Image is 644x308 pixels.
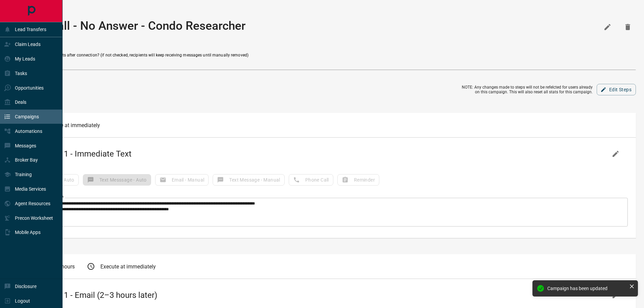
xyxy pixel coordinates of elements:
div: Execute at immediately [31,121,100,129]
p: NOTE: Any changes made to steps will not be refelcted for users already on this campaign. This wi... [457,85,593,94]
div: Execute at immediately [87,262,156,270]
h1: First Call - No Answer - Condo Researcher [23,19,245,33]
button: Edit Steps [597,84,636,95]
span: Remove recipients after connection? (if not checked, recipients will keep receiving messages unti... [32,52,248,58]
div: Campaign has been updated [547,286,626,291]
h2: Day 1 - Immediate Text [31,146,132,162]
h2: Day 1 - Email (2–3 hours later) [31,287,157,303]
h3: Custom Campaign [23,35,636,41]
